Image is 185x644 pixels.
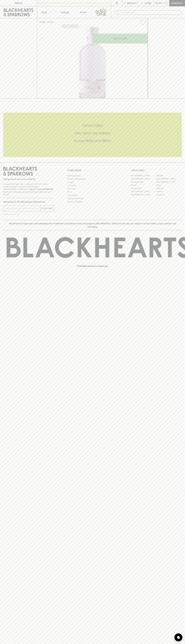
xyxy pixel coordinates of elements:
p: Stores [80,11,87,14]
a: Terms & Conditions [67,200,118,203]
h5: Uber Same-Day Delivery [3,131,182,135]
div: Call to action block [3,113,182,157]
button: Add to wishlist [62,25,79,28]
p: OTHER AREAS [67,169,118,172]
a: [GEOGRAPHIC_DATA] [131,174,156,177]
p: Subscribe to The Blackhearts Newsletter [3,200,54,203]
p: Wishlist [127,2,137,5]
p: Checkout [171,2,183,5]
a: Careers [67,181,118,184]
a: Geelong [156,187,182,190]
a: Contact Us [67,184,118,187]
a: Brunswick West [131,180,156,184]
a: SHOP [47,21,53,23]
p: 0 [166,2,167,4]
button: Add to wishlist [139,19,147,26]
p: FIND US [14,2,23,5]
p: $0.00 [155,2,162,5]
p: Shop [42,11,47,14]
a: Shipping Information [67,197,118,200]
p: It is against the law to sell or supply alcohol to, or to obtain alcohol on behalf of a person un... [3,183,54,196]
button: ADD TO CART [93,34,148,43]
a: FAQ's [67,190,118,194]
a: HOME [39,21,45,23]
a: Fitzroy North [131,187,156,190]
a: [GEOGRAPHIC_DATA] [156,177,182,180]
strong: Liquor License #32064953 [29,188,53,190]
a: Elwood [131,184,156,187]
img: 26072.png [37,27,148,98]
p: Sibling owned and run since [DATE] [3,178,54,180]
h5: Across Melbourne Metro [3,139,182,143]
p: Login [145,2,151,5]
input: e.g. jane@blackheartsandsparrows.com.au [5,206,40,211]
button: Shop [37,6,56,18]
h5: Click & Collect [3,123,182,128]
img: bubble-icon [177,636,180,639]
p: We will never spam you [3,213,54,216]
a: Bottle Drop FAQ's [67,174,118,177]
a: Fitzroy [156,184,182,187]
p: Blackhearts & Sparrows acknowledges the traditional Custodians of land throughout [GEOGRAPHIC_DAT... [5,222,180,228]
a: Gift Cards [67,187,118,190]
a: [GEOGRAPHIC_DATA] [131,177,156,180]
a: [GEOGRAPHIC_DATA] [131,190,156,193]
a: Privacy Policy [67,194,118,197]
p: SUBSCRIBE [42,207,53,210]
input: Try "Pinot noir" [121,10,180,15]
a: [GEOGRAPHIC_DATA] [156,180,182,184]
a: Business & Bulk Gifting [67,177,118,181]
p: OUR STORES [131,169,182,172]
a: Prahran [156,190,182,193]
a: Stores [74,6,93,18]
a: Braddon [156,174,182,177]
p: ADD TO CART [113,37,127,40]
p: Tastings [61,11,69,14]
a: Thornbury [156,193,182,196]
button: SUBSCRIBE [41,206,54,211]
a: [GEOGRAPHIC_DATA] [131,193,156,196]
a: Tastings [56,6,74,18]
